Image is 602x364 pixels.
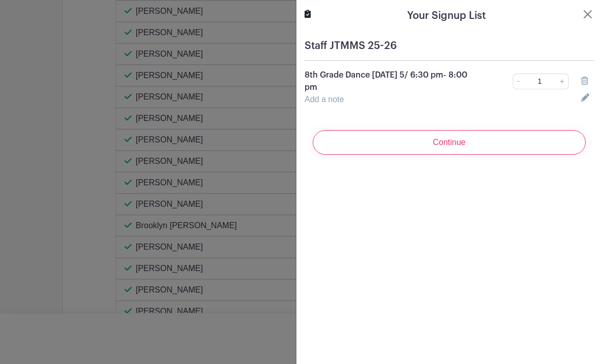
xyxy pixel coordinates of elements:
input: Continue [313,130,586,155]
a: - [513,74,524,89]
a: + [556,74,569,89]
p: 8th Grade Dance [DATE] 5/ 6:30 pm- 8:00 pm [305,69,468,93]
h5: Your Signup List [407,8,486,23]
button: Close [582,8,594,20]
a: Add a note [305,95,344,104]
h5: Staff JTMMS 25-26 [305,40,594,52]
